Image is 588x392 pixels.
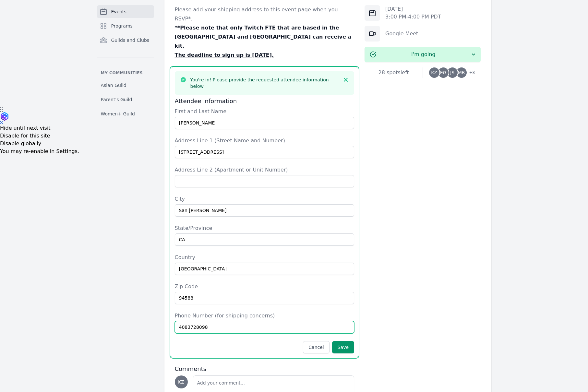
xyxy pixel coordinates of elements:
span: KZ [178,380,184,384]
span: Women+ Guild [101,111,135,117]
span: Programs [111,23,133,29]
label: Country [175,254,354,261]
div: 28 spots left [365,69,423,77]
span: KZ [431,70,437,75]
label: First and Last Name [175,108,354,115]
a: Parent's Guild [97,94,154,105]
h3: Attendee information [175,97,354,105]
label: City [175,195,354,203]
label: Address Line 1 (Street Name and Number) [175,137,354,145]
a: Women+ Guild [97,108,154,120]
a: Events [97,5,154,18]
span: MB [458,70,465,75]
p: [DATE] [385,5,441,13]
span: + 8 [465,69,475,78]
a: Google Meet [385,30,418,37]
span: JS [450,70,454,75]
button: I'm going [365,47,481,62]
button: Save [332,341,354,353]
u: **Please note that only Twitch FTE that are based in the [GEOGRAPHIC_DATA] and [GEOGRAPHIC_DATA] ... [175,25,352,49]
span: Asian Guild [101,82,126,89]
span: EG [440,70,447,75]
p: Please add your shipping address to this event page when you RSVP*. [175,5,354,23]
label: Address Line 2 (Apartment or Unit Number) [175,166,354,174]
span: I'm going [376,51,470,58]
span: Guilds and Clubs [111,37,150,43]
nav: Sidebar [97,5,154,120]
h3: You're in! Please provide the requested attendee information below [190,77,339,89]
span: Parent's Guild [101,96,132,103]
label: State/Province [175,224,354,232]
u: The deadline to sign up is [DATE]. [175,52,274,58]
a: Asian Guild [97,79,154,91]
a: Programs [97,19,154,32]
p: 3:00 PM - 4:00 PM PDT [385,13,441,21]
label: Phone Number (for shipping concerns) [175,312,354,320]
a: Guilds and Clubs [97,34,154,47]
p: My communities [97,70,154,76]
label: Zip Code [175,283,354,291]
span: Events [111,8,126,15]
h3: Comments [175,365,354,373]
button: Cancel [303,341,329,353]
